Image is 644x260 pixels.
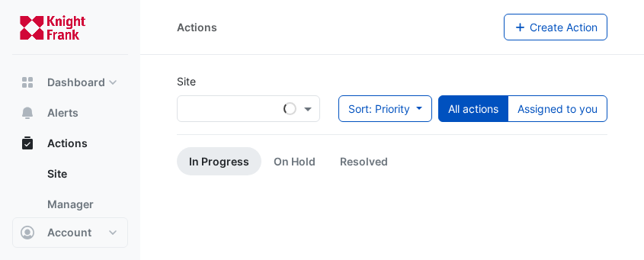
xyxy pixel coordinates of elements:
a: In Progress [177,147,261,175]
button: Alerts [12,98,128,128]
span: Sort: Priority [348,102,410,115]
button: Account [12,217,128,248]
a: Manager [35,189,128,220]
div: Actions [177,19,217,35]
span: Create Action [530,21,598,34]
button: Assigned to you [508,95,607,122]
img: Company Logo [18,12,87,43]
button: Actions [12,128,128,159]
span: Dashboard [47,75,105,90]
a: On Hold [261,147,328,175]
span: Account [47,225,91,240]
div: Actions [12,159,128,226]
label: Site [177,73,196,89]
button: Dashboard [12,67,128,98]
button: All actions [438,95,508,122]
span: Alerts [47,105,78,120]
button: Sort: Priority [338,95,432,122]
button: Create Action [504,14,608,40]
a: Resolved [328,147,400,175]
a: Site [35,159,128,189]
span: Actions [47,136,88,151]
app-icon: Alerts [20,105,35,120]
app-icon: Actions [20,136,35,151]
app-icon: Dashboard [20,75,35,90]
